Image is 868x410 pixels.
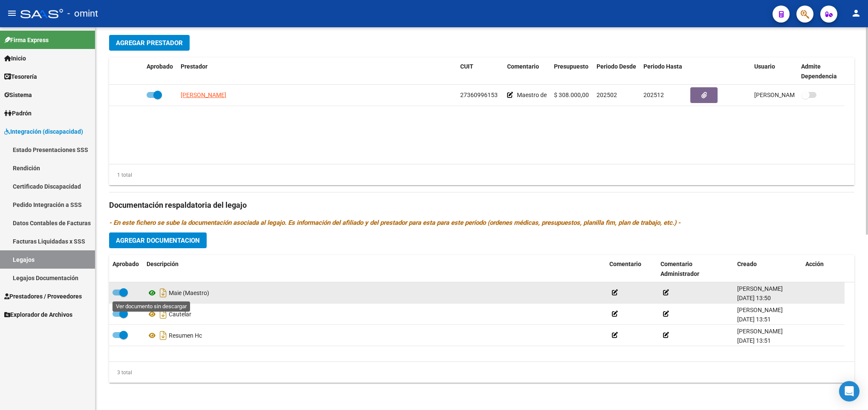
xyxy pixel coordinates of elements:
datatable-header-cell: Aprobado [109,255,143,283]
span: CUIT [460,63,473,70]
datatable-header-cell: Descripción [143,255,606,283]
span: Descripción [147,261,179,267]
datatable-header-cell: Creado [734,255,802,283]
span: Agregar Documentacion [116,237,200,244]
span: Usuario [754,63,775,70]
datatable-header-cell: CUIT [457,57,504,86]
span: $ 308.000,00 [554,92,589,98]
span: Agregar Prestador [116,39,183,47]
div: Cautelar [147,307,603,321]
span: [PERSON_NAME] [737,307,783,313]
div: 3 total [109,368,132,377]
span: [PERSON_NAME] [DATE] [754,92,821,98]
span: - omint [67,4,98,23]
span: Aprobado [147,63,173,70]
span: Creado [737,261,757,267]
div: Resumen Hc [147,329,603,342]
i: Descargar documento [158,286,169,300]
span: Prestadores / Proveedores [4,292,82,301]
datatable-header-cell: Comentario [504,57,551,86]
span: Comentario [609,261,641,267]
datatable-header-cell: Admite Dependencia [798,57,845,86]
datatable-header-cell: Prestador [177,57,457,86]
span: Explorador de Archivos [4,310,72,319]
datatable-header-cell: Usuario [751,57,798,86]
button: Agregar Prestador [109,35,190,51]
datatable-header-cell: Periodo Desde [593,57,640,86]
i: Descargar documento [158,329,169,342]
span: [PERSON_NAME] [181,92,226,98]
span: Comentario Administrador [660,261,699,277]
h3: Documentación respaldatoria del legajo [109,199,854,211]
span: Padrón [4,109,32,118]
span: Inicio [4,54,26,63]
div: Maie (Maestro) [147,286,603,300]
span: Admite Dependencia [801,63,837,80]
div: 1 total [109,170,132,180]
button: Agregar Documentacion [109,232,207,248]
datatable-header-cell: Comentario [606,255,657,283]
span: Comentario [507,63,539,70]
span: Periodo Desde [597,63,636,70]
span: Integración (discapacidad) [4,127,83,136]
span: Presupuesto [554,63,588,70]
span: Tesorería [4,72,37,81]
span: Periodo Hasta [643,63,682,70]
span: [PERSON_NAME] [737,328,783,335]
span: Sistema [4,90,32,100]
span: 202502 [597,92,617,98]
span: 202512 [643,92,664,98]
datatable-header-cell: Acción [802,255,845,283]
div: Open Intercom Messenger [839,381,859,401]
span: [DATE] 13:51 [737,316,771,323]
span: Maestro de Apoyo (doble módulo - Cautelar) [517,92,633,98]
i: Descargar documento [158,307,169,321]
datatable-header-cell: Comentario Administrador [657,255,734,283]
i: - En este fichero se sube la documentación asociada al legajo. Es información del afiliado y del ... [109,219,681,227]
mat-icon: menu [7,8,17,18]
span: Prestador [181,63,208,70]
datatable-header-cell: Periodo Hasta [640,57,687,86]
span: Firma Express [4,35,49,45]
span: [PERSON_NAME] [737,285,783,292]
span: Acción [805,261,824,267]
mat-icon: person [851,8,861,18]
datatable-header-cell: Aprobado [143,57,177,86]
span: Aprobado [112,261,139,267]
span: [DATE] 13:51 [737,337,771,344]
span: 27360996153 [460,92,498,98]
datatable-header-cell: Presupuesto [551,57,593,86]
span: [DATE] 13:50 [737,295,771,301]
